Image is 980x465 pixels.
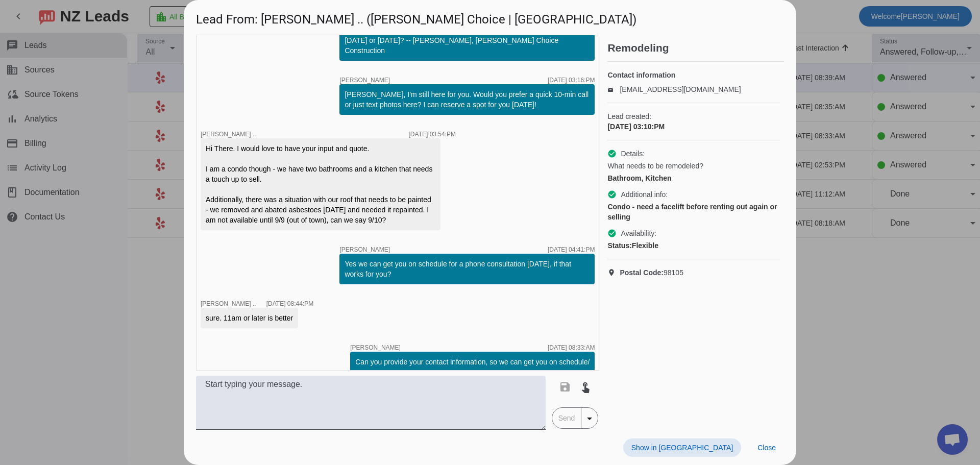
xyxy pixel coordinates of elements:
[621,228,656,238] span: Availability:
[607,241,631,250] strong: Status:
[607,111,780,121] span: Lead created:
[339,247,390,253] span: [PERSON_NAME]
[201,131,256,138] span: [PERSON_NAME] ..
[607,229,617,238] mat-icon: check_circle
[607,149,617,158] mat-icon: check_circle
[757,444,776,452] span: Close
[749,438,784,457] button: Close
[620,85,741,93] a: [EMAIL_ADDRESS][DOMAIN_NAME]
[206,313,293,323] div: sure. 11am or later is better
[607,43,784,53] h2: Remodeling
[607,202,780,222] div: Condo - need a facelift before renting out again or selling
[579,381,592,393] mat-icon: touch_app
[548,77,595,83] div: [DATE] 03:16:PM
[350,345,401,351] span: [PERSON_NAME]
[339,77,390,83] span: [PERSON_NAME]
[355,357,590,367] div: Can you provide your contact information, so we can get you on schedule/
[607,173,780,183] div: Bathroom, Kitchen
[607,161,703,171] span: What needs to be remodeled?
[409,131,456,137] div: [DATE] 03:54:PM
[607,190,617,199] mat-icon: check_circle
[620,267,683,278] span: 98105
[607,87,620,92] mat-icon: email
[583,412,596,425] mat-icon: arrow_drop_down
[607,121,780,132] div: [DATE] 03:10:PM
[631,444,733,452] span: Show in [GEOGRAPHIC_DATA]
[345,89,590,110] div: [PERSON_NAME], I'm still here for you. Would you prefer a quick 10-min call or just text photos h...
[548,345,595,351] div: [DATE] 08:33:AM
[621,149,645,159] span: Details:
[621,189,668,200] span: Additional info:
[607,268,620,277] mat-icon: location_on
[620,268,664,277] strong: Postal Code:
[607,240,780,251] div: Flexible
[266,301,313,307] div: [DATE] 08:44:PM
[548,247,595,253] div: [DATE] 04:41:PM
[345,259,590,279] div: Yes we can get you on schedule for a phone consultation [DATE], if that works for you?
[623,438,741,457] button: Show in [GEOGRAPHIC_DATA]
[201,300,256,307] span: [PERSON_NAME] ..
[607,70,780,80] h4: Contact information
[206,143,435,225] div: Hi There. I would love to have your input and quote. I am a condo though - we have two bathrooms ...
